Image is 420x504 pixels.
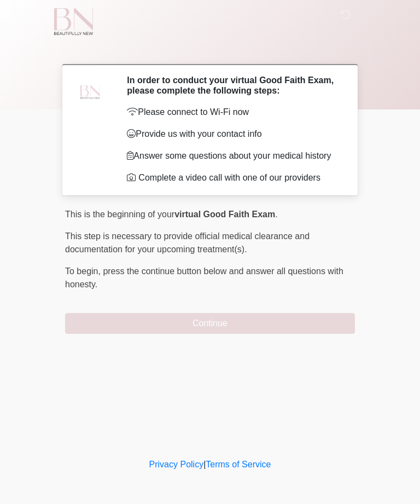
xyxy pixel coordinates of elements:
a: | [203,460,206,469]
p: Provide us with your contact info [127,128,339,141]
a: Privacy Policy [149,460,204,469]
h1: ‎ ‎ [57,39,363,60]
span: To begin, [65,267,103,276]
img: Beautifully New Logo [54,8,93,35]
h2: In order to conduct your virtual Good Faith Exam, please complete the following steps: [127,75,339,96]
p: Please connect to Wi-Fi now [127,106,339,119]
span: press the continue button below and answer all questions with honesty. [65,267,343,289]
strong: virtual Good Faith Exam [174,210,275,219]
button: Continue [65,313,355,334]
span: This is the beginning of your [65,210,174,219]
li: Complete a video call with one of our providers [127,171,339,184]
p: Answer some questions about your medical history [127,149,339,163]
span: This step is necessary to provide official medical clearance and documentation for your upcoming ... [65,231,310,254]
a: Terms of Service [206,460,271,469]
img: Agent Avatar [73,75,106,108]
span: . [275,210,277,219]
